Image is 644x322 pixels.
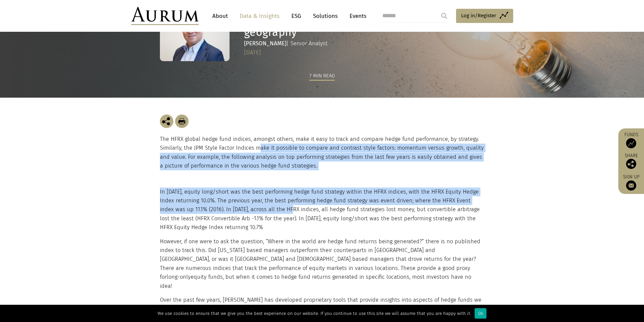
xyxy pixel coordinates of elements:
img: Access Funds [626,138,636,148]
a: Funds [622,132,641,148]
div: 7 min read [309,72,335,81]
a: Solutions [310,10,341,22]
strong: [PERSON_NAME] [244,40,286,47]
div: [DATE] [244,48,482,57]
p: In [DATE], equity long/short was the best performing hedge fund strategy within the HFRX indices,... [160,188,483,232]
img: Alex Tsatsos [160,9,230,61]
div: | Senior Analyst [244,39,482,48]
input: Submit [437,9,451,23]
img: Sign up to our newsletter [626,180,636,191]
span: Log in/Register [461,11,496,20]
a: Log in/Register [456,9,513,23]
img: Share this post [626,159,636,169]
a: About [209,10,231,22]
p: However, if one were to ask the question, “Where in the world are hedge fund returns being genera... [160,237,483,291]
img: Share this post [160,115,173,128]
a: Data & Insights [236,10,283,22]
span: long-only [167,274,191,280]
a: Sign up [622,174,641,191]
a: ESG [288,10,305,22]
img: Download Article [175,115,189,128]
div: Ok [475,308,486,319]
p: The HFRX global hedge fund indices, amongst others, make it easy to track and compare hedge fund ... [160,135,484,171]
div: Share [622,153,641,169]
a: Events [346,10,366,22]
img: Aurum [131,7,199,25]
